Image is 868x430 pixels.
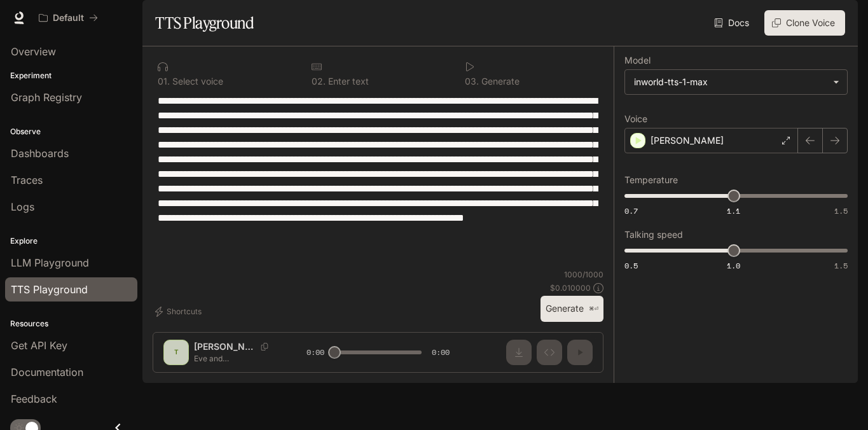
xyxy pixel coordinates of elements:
[834,260,848,271] span: 1.5
[541,296,603,322] button: Generate⌘⏎
[479,77,520,86] p: Generate
[834,205,848,216] span: 1.5
[624,114,647,123] p: Voice
[465,77,479,86] p: 0 3 .
[155,10,254,36] h1: TTS Playground
[170,77,223,86] p: Select voice
[589,305,598,313] p: ⌘⏎
[624,230,683,239] p: Talking speed
[625,70,847,94] div: inworld-tts-1-max
[326,77,369,86] p: Enter text
[33,5,104,31] button: All workspaces
[634,76,827,88] div: inworld-tts-1-max
[624,56,651,65] p: Model
[624,205,638,216] span: 0.7
[312,77,326,86] p: 0 2 .
[727,260,740,271] span: 1.0
[651,134,724,147] p: [PERSON_NAME]
[764,10,845,36] button: Clone Voice
[712,10,754,36] a: Docs
[624,260,638,271] span: 0.5
[727,205,740,216] span: 1.1
[153,302,207,322] button: Shortcuts
[53,13,84,24] p: Default
[624,176,678,184] p: Temperature
[158,77,170,86] p: 0 1 .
